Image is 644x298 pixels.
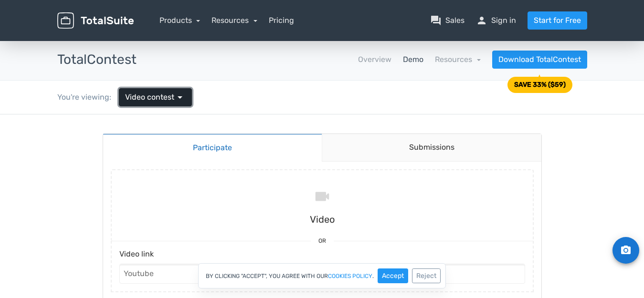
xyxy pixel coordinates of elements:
[57,12,134,29] img: TotalSuite for WordPress
[492,51,587,69] a: Download TotalContest
[174,92,186,103] span: arrow_drop_down
[403,54,423,65] a: Demo
[269,15,294,26] a: Pricing
[103,19,322,47] a: Participate
[528,11,587,30] a: Start for Free
[125,92,174,103] span: Video contest
[514,82,565,88] div: SAVE 33% ($59)
[322,20,541,47] a: Submissions
[328,273,372,279] a: cookies policy
[111,185,534,201] label: Name
[57,92,119,103] div: You're viewing:
[378,268,408,283] button: Accept
[358,54,391,65] a: Overview
[412,268,441,283] button: Reject
[430,15,442,26] span: question_answer
[57,52,137,67] h3: TotalContest
[198,263,446,288] div: By clicking "Accept", you agree with our .
[111,236,534,260] button: Submit
[476,15,487,26] span: person
[430,15,465,26] a: question_answerSales
[119,149,525,169] input: Youtube
[211,16,257,25] a: Resources
[119,134,525,149] label: Video link
[159,16,201,25] a: Products
[119,88,192,106] a: Video contest arrow_drop_down
[435,55,481,64] a: Resources
[476,15,516,26] a: personSign in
